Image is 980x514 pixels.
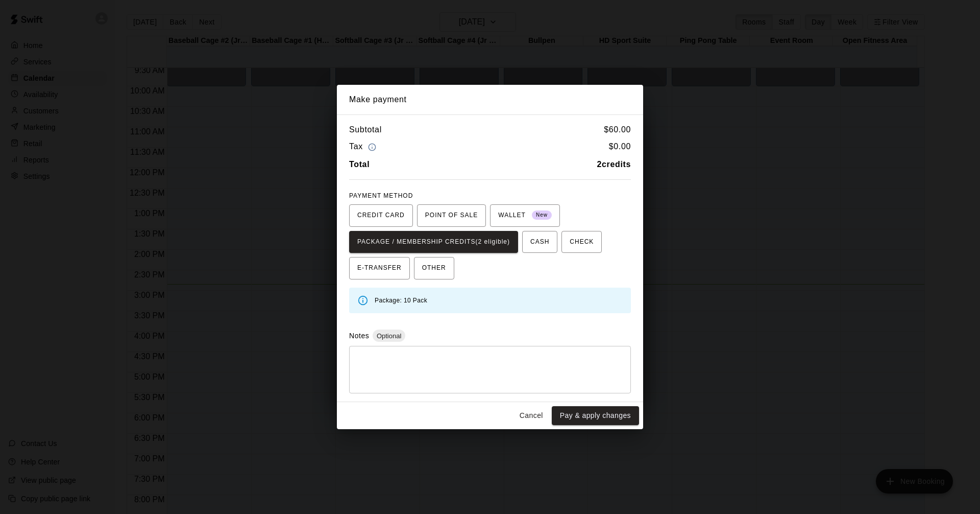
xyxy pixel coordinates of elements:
[530,234,549,250] span: CASH
[349,204,413,227] button: CREDIT CARD
[609,140,631,154] h6: $ 0.00
[375,297,427,304] span: Package: 10 Pack
[552,406,639,425] button: Pay & apply changes
[349,257,410,279] button: E-TRANSFER
[357,207,405,224] span: CREDIT CARD
[515,406,548,425] button: Cancel
[349,231,518,253] button: PACKAGE / MEMBERSHIP CREDITS(2 eligible)
[597,160,631,169] b: 2 credits
[349,332,369,340] label: Notes
[570,234,594,250] span: CHECK
[498,207,552,224] span: WALLET
[357,260,402,276] span: E-TRANSFER
[561,231,602,253] button: CHECK
[349,140,379,154] h6: Tax
[373,332,405,340] span: Optional
[414,257,454,279] button: OTHER
[417,204,486,227] button: POINT OF SALE
[522,231,557,253] button: CASH
[604,123,631,136] h6: $ 60.00
[422,260,446,276] span: OTHER
[349,192,413,199] span: PAYMENT METHOD
[532,208,552,222] span: New
[349,160,370,169] b: Total
[490,204,560,227] button: WALLET New
[337,85,643,114] h2: Make payment
[357,234,510,250] span: PACKAGE / MEMBERSHIP CREDITS (2 eligible)
[425,207,478,224] span: POINT OF SALE
[349,123,382,136] h6: Subtotal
